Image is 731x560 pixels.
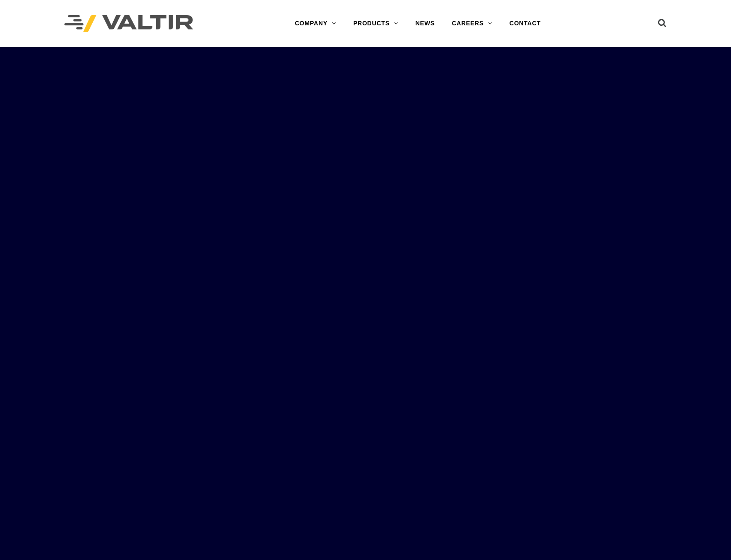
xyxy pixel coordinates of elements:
[64,15,193,33] img: Valtir
[443,15,501,32] a: CAREERS
[407,15,443,32] a: NEWS
[345,15,407,32] a: PRODUCTS
[501,15,549,32] a: CONTACT
[286,15,345,32] a: COMPANY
